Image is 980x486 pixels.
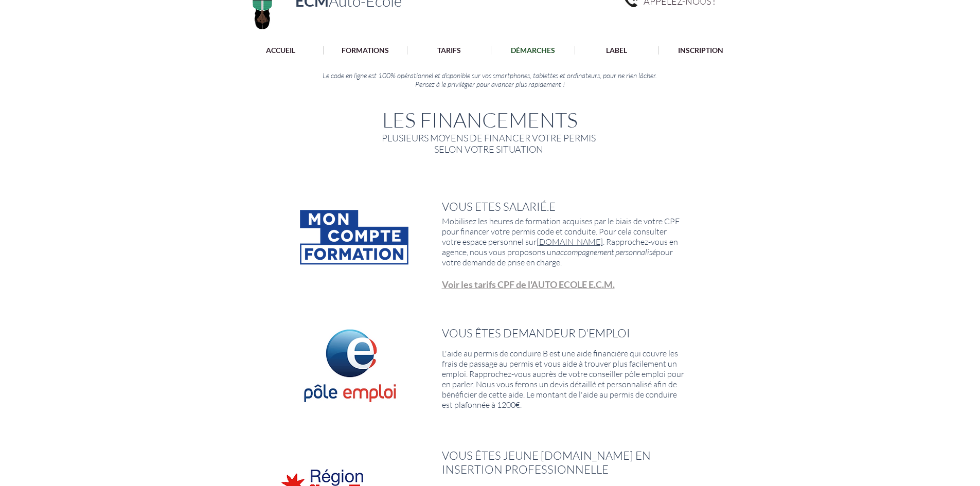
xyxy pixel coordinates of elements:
a: LABEL [575,46,658,55]
span: LES FINANCEMENTS [382,107,578,132]
span: PLUSIEURS MOYENS DE FINANCER VOTRE PERMIS [382,132,596,143]
p: FORMATIONS [336,46,394,55]
span: L'aide au permis de conduire B est une aide financière qui couvre les frais de passage au permis ... [442,348,684,410]
img: Capture d’écran 2021-12-13 à 17.23.46.png [284,323,414,408]
span: SELON VOTRE SITUATION [434,143,543,155]
p: LABEL [601,46,632,55]
iframe: Wix Chat [790,322,980,486]
a: DÉMARCHES [491,46,575,55]
p: DÉMARCHES [506,46,560,55]
span: Mobilisez les heures de formation acquises par le biais de votre CPF pour financer votre permis c... [442,216,680,267]
a: Voir les tarifs CPF de l'AUTO ECOLE E.C.M. [442,279,615,290]
a: TARIFS [407,46,491,55]
span: VOUS ETES SALARIÉ.E [442,200,556,213]
span: Le code en ligne est 100% opérationnel et disponible sur vos smartphones, tablettes et ordinateur... [323,71,657,80]
p: ACCUEIL [261,46,300,55]
p: INSCRIPTION [673,46,728,55]
span: VOUS ÊTES DEMANDEUR D'EMPLOI [442,326,630,340]
span: Pensez à le privilégier pour avancer plus rapidement ! [415,80,565,88]
img: logo_moncompteformation_rvb.png [289,200,420,274]
p: TARIFS [432,46,466,55]
nav: Site [238,46,743,55]
a: INSCRIPTION [658,46,742,55]
a: [DOMAIN_NAME] [537,237,603,247]
a: FORMATIONS [323,46,407,55]
a: ACCUEIL [239,46,323,55]
span: accompagnement personnalisé [556,247,656,257]
span: VOUS ÊTES JEUNE [DOMAIN_NAME] EN INSERTION PROFESSIONNELLE [442,448,651,476]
